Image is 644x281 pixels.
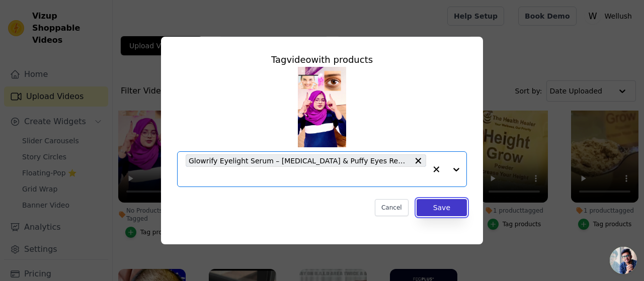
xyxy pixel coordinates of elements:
[610,247,637,274] div: Open chat
[375,199,409,216] button: Cancel
[417,199,467,216] button: Save
[189,155,409,166] span: Glowrify Eyelight Serum – [MEDICAL_DATA] & Puffy Eyes Removal (For Both Men & Women)
[298,67,346,147] img: tn-ed6d84f97d6a419780ef4f2591f57123.png
[177,53,467,67] div: Tag video with products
